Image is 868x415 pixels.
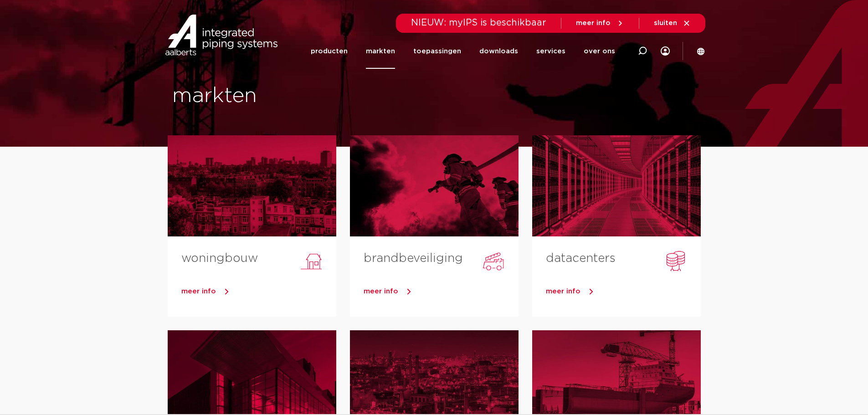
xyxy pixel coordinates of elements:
span: meer info [181,288,216,295]
a: meer info [576,19,624,27]
a: brandbeveiliging [364,252,463,264]
a: meer info [364,285,519,298]
a: meer info [181,285,336,298]
a: services [536,34,565,69]
a: downloads [479,34,518,69]
span: meer info [546,288,580,295]
span: meer info [576,20,611,26]
span: sluiten [654,20,677,26]
a: toepassingen [413,34,461,69]
a: datacenters [546,252,616,264]
span: meer info [364,288,398,295]
a: markten [366,34,395,69]
div: my IPS [661,33,670,69]
nav: Menu [311,34,615,69]
a: woningbouw [181,252,258,264]
a: meer info [546,285,701,298]
span: NIEUW: myIPS is beschikbaar [411,18,546,27]
a: over ons [584,34,615,69]
h1: markten [172,82,430,111]
a: sluiten [654,19,691,27]
a: producten [311,34,348,69]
